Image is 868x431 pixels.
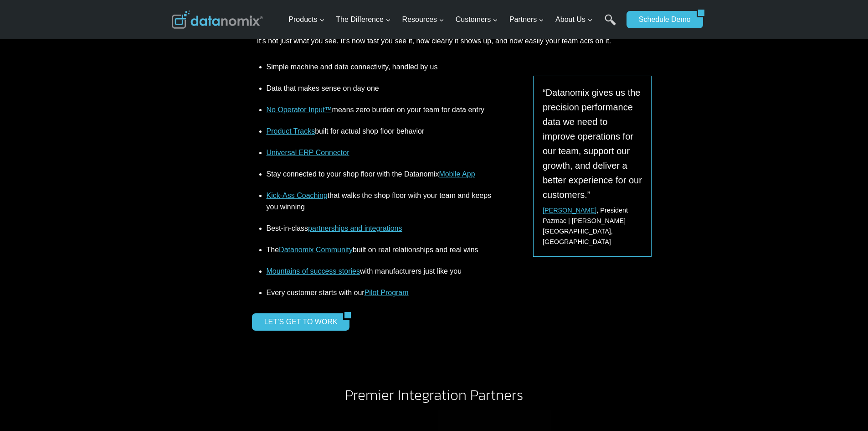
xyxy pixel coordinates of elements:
span: About Us [555,14,593,26]
li: Stay connected to your shop floor with the Datanomix [267,163,493,185]
li: means zero burden on your team for data entry [267,99,493,120]
a: Pilot Program [365,289,409,296]
li: Simple machine and data connectivity, handled by us [267,61,493,78]
a: partnerships and integrations [308,224,402,232]
a: LET’S GET TO WORK [252,313,344,331]
li: Data that makes sense on day one [267,78,493,99]
li: Best-in-class [267,218,493,239]
span: , President [543,207,628,214]
span: Products [288,14,324,26]
a: Search [605,14,616,35]
span: Customers [456,14,498,26]
span: Resources [402,14,444,26]
p: “Datanomix gives us the precision performance data we need to improve operations for our team, su... [543,85,642,202]
p: It’s not just what you see. It’s how fast you see it, how clearly it shows up, and how easily you... [172,32,697,50]
nav: Primary Navigation [285,5,622,35]
a: Datanomix Community [279,246,353,254]
a: Schedule Demo [627,11,697,28]
span: The Difference [336,14,391,26]
li: that walks the shop floor with your team and keeps you winning [267,185,493,218]
a: Mobile App [439,170,475,178]
a: Product Tracks [267,127,315,135]
li: Every customer starts with our [267,282,493,299]
li: with manufacturers just like you [267,261,493,282]
img: Datanomix [172,10,263,29]
span: Partners [509,14,544,26]
li: built for actual shop floor behavior [267,120,493,142]
a: [PERSON_NAME] [543,207,596,214]
a: Mountains of success stories [267,267,360,275]
a: No Operator Input™ [267,106,332,114]
a: Universal ERP Connector [267,149,349,156]
a: Kick-Ass Coaching [267,192,328,199]
li: The built on real relationships and real wins [267,239,493,261]
span: Pazmac | [PERSON_NAME][GEOGRAPHIC_DATA], [GEOGRAPHIC_DATA] [543,217,626,245]
h2: Premier Integration Partners [172,388,697,402]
